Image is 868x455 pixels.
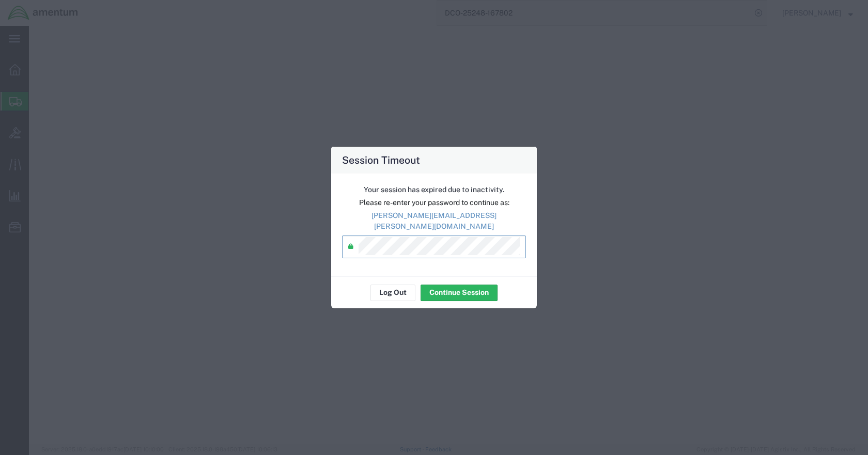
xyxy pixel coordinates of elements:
button: Continue Session [421,285,498,301]
button: Log Out [370,285,415,301]
p: Your session has expired due to inactivity. [342,184,526,195]
p: Please re-enter your password to continue as: [342,197,526,208]
h4: Session Timeout [342,152,420,167]
p: [PERSON_NAME][EMAIL_ADDRESS][PERSON_NAME][DOMAIN_NAME] [342,210,526,232]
